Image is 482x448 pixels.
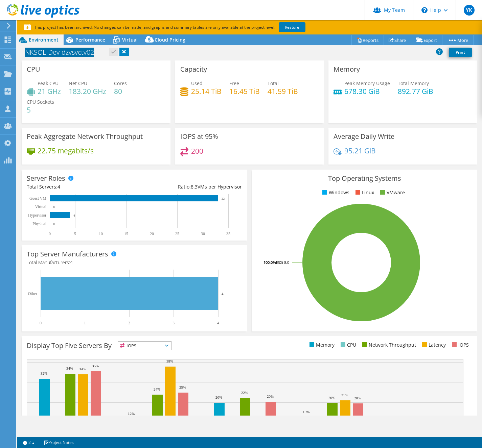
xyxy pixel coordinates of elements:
h3: CPU [27,66,40,73]
text: 20% [267,394,274,398]
li: IOPS [450,341,469,349]
h3: Peak Aggregate Network Throughput [27,133,143,140]
h4: 183.20 GHz [69,88,106,95]
text: 0 [49,231,51,236]
h3: Server Roles [27,175,65,182]
p: This project has been archived. No changes can be made, and graphs and summary tables are only av... [24,24,355,31]
h3: Average Daily Write [334,133,394,140]
li: Windows [321,189,349,196]
text: 5 [74,231,76,236]
span: Free [229,80,239,86]
span: Cloud Pricing [155,36,185,43]
h4: 678.30 GiB [344,88,390,95]
span: Cores [114,80,127,86]
span: Environment [29,36,59,43]
span: Total Memory [398,80,429,86]
tspan: 100.0% [263,260,276,265]
text: 20% [354,396,361,400]
text: 0 [53,205,55,209]
text: 12% [128,412,135,416]
text: 25 [175,231,179,236]
text: 0 [40,321,42,325]
h4: 21 GHz [38,88,61,95]
a: More [442,35,474,45]
span: Used [191,80,203,86]
text: 1 [84,321,86,325]
li: CPU [339,341,356,349]
a: Project Notes [39,438,78,447]
h4: 22.75 megabits/s [38,147,94,154]
text: 4 [217,321,219,325]
text: 35 [226,231,230,236]
h1: NKSOL-Dev-dzvsvctv02 [22,49,105,56]
h3: Top Operating Systems [257,175,472,182]
li: Memory [308,341,335,349]
h4: 80 [114,88,127,95]
span: Virtual [122,36,138,43]
text: 22% [241,391,248,395]
span: 4 [58,183,60,190]
text: 20 [150,231,154,236]
text: Physical [32,221,46,226]
text: 34% [66,366,73,370]
text: 20% [328,396,335,400]
tspan: ESXi 8.0 [276,260,289,265]
a: Export [411,35,442,45]
text: Virtual [35,204,47,209]
text: 10 [99,231,103,236]
text: 2 [128,321,130,325]
h4: 25.14 TiB [191,88,222,95]
h4: 892.77 GiB [398,88,433,95]
text: 3 [173,321,175,325]
span: 4 [70,259,73,266]
text: 25% [179,385,186,389]
h4: Total Manufacturers: [27,259,242,266]
a: Reports [351,35,384,45]
span: Peak Memory Usage [344,80,390,86]
text: 30 [201,231,205,236]
li: VMware [378,189,405,196]
a: Print [449,48,472,57]
span: Total [268,80,279,86]
h3: Top Server Manufacturers [27,250,108,258]
text: 32% [41,371,47,375]
div: Total Servers: [27,183,134,191]
h4: 200 [191,147,203,155]
text: 34% [79,367,86,371]
span: Peak CPU [38,80,59,86]
text: 20% [215,395,222,399]
text: 15 [124,231,128,236]
h4: 16.45 TiB [229,88,260,95]
h3: IOPS at 95% [180,133,218,140]
span: 8.3 [191,183,198,190]
h4: 41.59 TiB [268,88,298,95]
text: 24% [154,387,160,391]
text: 33 [222,197,225,200]
text: Guest VM [29,196,46,201]
h4: 95.21 GiB [344,147,376,154]
a: 2 [18,438,39,447]
span: YK [464,5,475,16]
span: IOPS [118,342,171,350]
text: 21% [341,393,348,397]
h3: Capacity [180,66,207,73]
text: 0 [53,222,55,226]
li: Linux [354,189,374,196]
a: Restore [279,22,305,32]
h4: 5 [27,106,54,114]
span: Net CPU [69,80,87,86]
a: Share [384,35,411,45]
text: 35% [92,364,99,368]
li: Latency [420,341,446,349]
h3: Memory [334,66,360,73]
text: Hypervisor [28,213,46,218]
span: Performance [75,36,105,43]
svg: \n [421,7,428,13]
text: 4 [222,292,224,296]
text: Other [28,291,37,296]
div: Ratio: VMs per Hypervisor [134,183,242,191]
text: 4 [73,214,75,217]
li: Network Throughput [361,341,416,349]
span: CPU Sockets [27,99,54,105]
text: 38% [166,359,173,363]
